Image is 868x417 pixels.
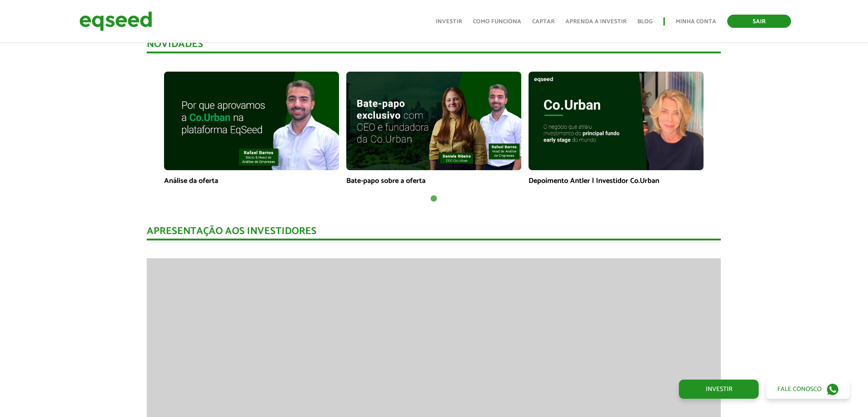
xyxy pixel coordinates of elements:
img: maxresdefault.jpg [529,72,704,170]
a: Investir [436,19,462,25]
a: Aprenda a investir [565,19,627,25]
button: 1 of 1 [429,194,438,203]
a: Fale conosco [766,380,850,399]
p: Análise da oferta [164,177,339,185]
img: maxresdefault.jpg [164,72,339,170]
img: maxresdefault.jpg [346,72,521,170]
a: Como funciona [473,19,521,25]
a: Sair [727,15,791,28]
a: Captar [532,19,555,25]
div: Novidades [147,39,721,53]
a: Blog [637,19,652,25]
a: Investir [679,380,759,399]
a: Minha conta [676,19,716,25]
p: Depoimento Antler | Investidor Co.Urban [529,177,704,185]
img: EqSeed [79,9,152,33]
div: Apresentação aos investidores [147,226,721,240]
p: Bate-papo sobre a oferta [346,177,521,185]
